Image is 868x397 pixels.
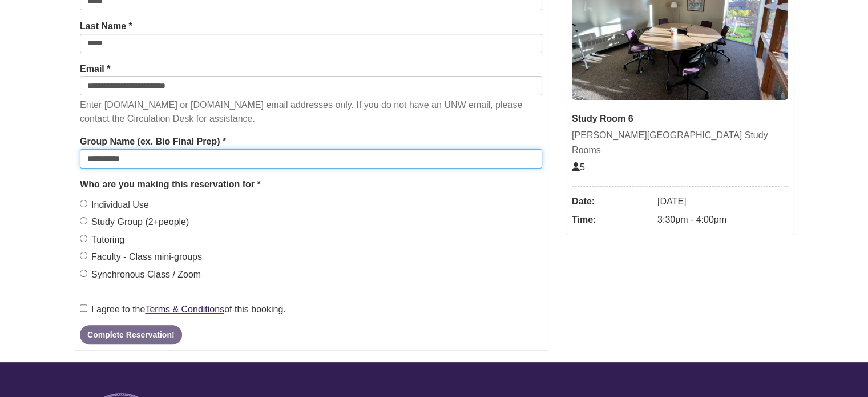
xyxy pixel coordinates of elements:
dt: Date: [572,193,652,211]
label: Last Name * [80,19,132,34]
button: Complete Reservation! [80,325,181,344]
label: I agree to the of this booking. [80,302,286,317]
input: Synchronous Class / Zoom [80,270,87,277]
label: Faculty - Class mini-groups [80,250,202,264]
input: Individual Use [80,200,87,207]
span: The capacity of this space [572,162,585,172]
dd: 3:30pm - 4:00pm [657,211,788,229]
input: Tutoring [80,235,87,242]
legend: Who are you making this reservation for * [80,177,542,192]
input: I agree to theTerms & Conditionsof this booking. [80,304,87,312]
dd: [DATE] [657,193,788,211]
label: Email * [80,62,110,77]
label: Study Group (2+people) [80,215,189,230]
label: Group Name (ex. Bio Final Prep) * [80,134,226,149]
label: Synchronous Class / Zoom [80,267,201,282]
input: Faculty - Class mini-groups [80,252,87,259]
p: Enter [DOMAIN_NAME] or [DOMAIN_NAME] email addresses only. If you do not have an UNW email, pleas... [80,98,542,126]
label: Individual Use [80,198,149,212]
dt: Time: [572,211,652,229]
a: Terms & Conditions [145,304,224,314]
div: Study Room 6 [572,111,788,126]
input: Study Group (2+people) [80,217,87,224]
label: Tutoring [80,232,124,247]
div: [PERSON_NAME][GEOGRAPHIC_DATA] Study Rooms [572,128,788,157]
